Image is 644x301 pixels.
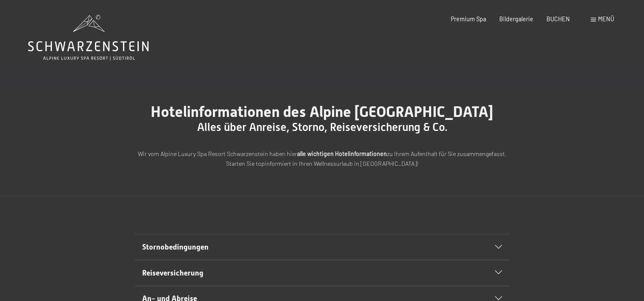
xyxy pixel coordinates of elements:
strong: alle wichtigen Hotelinformationen [297,150,387,157]
a: Premium Spa [451,15,486,23]
span: Hotelinformationen des Alpine [GEOGRAPHIC_DATA] [151,103,493,120]
p: Wir vom Alpine Luxury Spa Resort Schwarzenstein haben hier zu Ihrem Aufenthalt für Sie zusammenge... [135,149,509,168]
a: BUCHEN [547,15,570,23]
span: Reiseversicherung [142,269,203,277]
a: Bildergalerie [499,15,533,23]
span: Menü [598,15,614,23]
span: Alles über Anreise, Storno, Reiseversicherung & Co. [197,121,447,133]
span: Stornobedingungen [142,243,209,251]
